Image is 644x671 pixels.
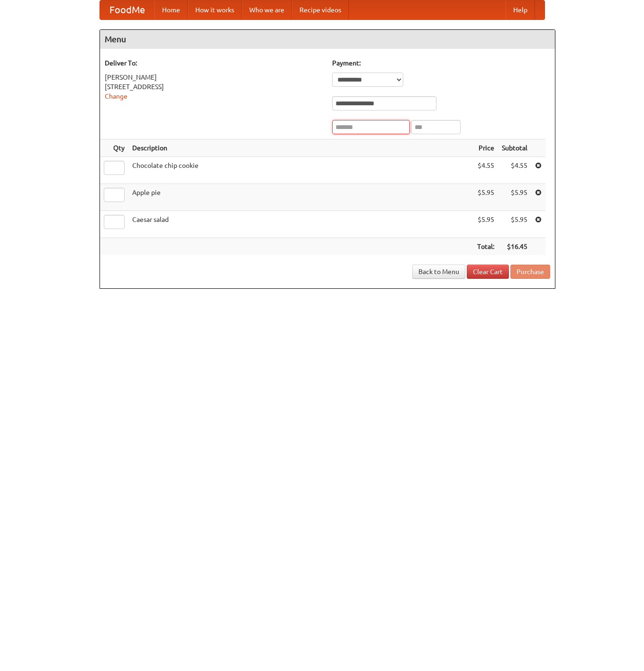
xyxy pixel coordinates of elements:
[498,139,531,157] th: Subtotal
[498,238,531,256] th: $16.45
[498,184,531,211] td: $5.95
[292,0,349,19] a: Recipe videos
[105,58,323,68] h5: Deliver To:
[128,139,473,157] th: Description
[128,211,473,238] td: Caesar salad
[332,58,550,68] h5: Payment:
[473,184,498,211] td: $5.95
[498,211,531,238] td: $5.95
[467,265,509,279] a: Clear Cart
[100,139,128,157] th: Qty
[506,0,535,19] a: Help
[105,92,127,100] a: Change
[473,211,498,238] td: $5.95
[498,157,531,184] td: $4.55
[100,0,154,19] a: FoodMe
[105,73,323,82] div: [PERSON_NAME]
[105,82,323,92] div: [STREET_ADDRESS]
[412,265,465,279] a: Back to Menu
[242,0,292,19] a: Who we are
[154,0,188,19] a: Home
[128,157,473,184] td: Chocolate chip cookie
[510,265,550,279] button: Purchase
[473,238,498,256] th: Total:
[473,139,498,157] th: Price
[473,157,498,184] td: $4.55
[100,30,555,49] h4: Menu
[188,0,242,19] a: How it works
[128,184,473,211] td: Apple pie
